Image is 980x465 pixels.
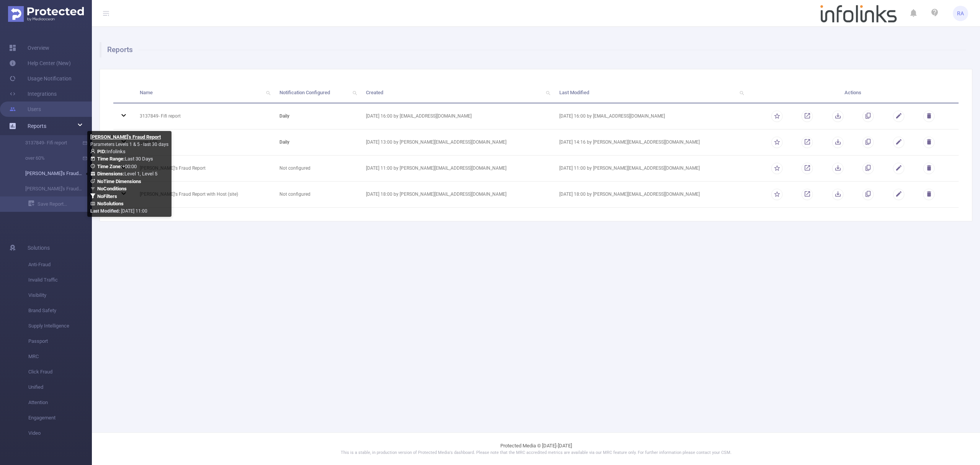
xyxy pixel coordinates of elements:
i: icon: user [90,149,97,154]
a: Save Report... [28,196,92,212]
span: Click Fraud [28,364,92,380]
b: No Conditions [97,186,127,192]
b: No Filters [97,193,117,199]
span: Video [28,426,92,441]
td: [DATE] 11:00 by [PERSON_NAME][EMAIL_ADDRESS][DOMAIN_NAME] [360,156,554,182]
b: No Solutions [97,201,124,206]
span: Anti-Fraud [28,257,92,272]
i: icon: search [350,83,360,103]
i: icon: search [737,83,747,103]
b: Time Range: [97,156,125,162]
b: daily [279,139,289,145]
b: daily [279,113,289,119]
b: No Time Dimensions [97,178,141,184]
span: Engagement [28,410,92,426]
a: Overview [9,40,49,56]
span: Level 1, Level 5 [97,171,157,177]
a: Integrations [9,86,57,102]
span: Visibility [28,288,92,303]
a: Usage Notification [9,71,72,86]
i: icon: search [263,83,274,103]
td: [DATE] 16:00 by [EMAIL_ADDRESS][DOMAIN_NAME] [554,103,747,129]
span: Created [366,90,383,95]
span: RA [957,6,964,21]
span: Solutions [28,240,50,255]
a: Users [9,102,41,117]
i: icon: search [543,83,554,103]
td: [DATE] 11:00 by [PERSON_NAME][EMAIL_ADDRESS][DOMAIN_NAME] [554,156,747,182]
td: Not configured [274,182,360,208]
td: [DATE] 18:00 by [PERSON_NAME][EMAIL_ADDRESS][DOMAIN_NAME] [360,182,554,208]
span: Actions [844,90,861,95]
b: Last Modified: [90,208,120,214]
a: Reports [28,118,46,134]
a: over 60% [15,151,83,166]
span: Name [140,90,153,95]
a: 3137849- Fifi report [15,135,83,151]
span: Supply Intelligence [28,318,92,334]
h1: Reports [100,42,966,57]
a: [PERSON_NAME]'s Fraud Report [15,166,83,181]
span: Last Modified [559,90,589,95]
td: Not configured [274,156,360,182]
b: Dimensions : [97,171,124,177]
span: MRC [28,349,92,364]
td: [PERSON_NAME]'s Fraud Report [134,156,274,182]
td: [DATE] 14:16 by [PERSON_NAME][EMAIL_ADDRESS][DOMAIN_NAME] [554,129,747,156]
td: 3137849- Fifi report [134,103,274,129]
span: Notification Configured [279,90,330,95]
td: [DATE] 16:00 by [EMAIL_ADDRESS][DOMAIN_NAME] [360,103,554,129]
td: [PERSON_NAME]'s Fraud Report with Host (site) [134,182,274,208]
span: Unified [28,380,92,395]
span: Brand Safety [28,303,92,318]
footer: Protected Media © [DATE]-[DATE] [92,432,980,465]
b: PID: [97,149,106,154]
td: [DATE] 18:00 by [PERSON_NAME][EMAIL_ADDRESS][DOMAIN_NAME] [554,182,747,208]
span: Infolinks Last 30 Days +00:00 [90,149,157,207]
span: Attention [28,395,92,410]
td: [DATE] 13:00 by [PERSON_NAME][EMAIL_ADDRESS][DOMAIN_NAME] [360,129,554,156]
span: Invalid Traffic [28,272,92,288]
img: Protected Media [8,6,84,22]
p: This is a stable, in production version of Protected Media's dashboard. Please note that the MRC ... [111,450,961,456]
a: [PERSON_NAME]'s Fraud Report with Host (site) [15,181,83,196]
span: Passport [28,334,92,349]
td: over 60% [134,129,274,156]
b: [PERSON_NAME]'s Fraud Report [90,134,161,140]
span: Parameters Levels 1 & 5 - last 30 days [90,142,168,147]
b: Time Zone: [97,164,122,169]
span: Reports [28,123,46,129]
a: Help Center (New) [9,56,71,71]
span: [DATE] 11:00 [90,208,147,214]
